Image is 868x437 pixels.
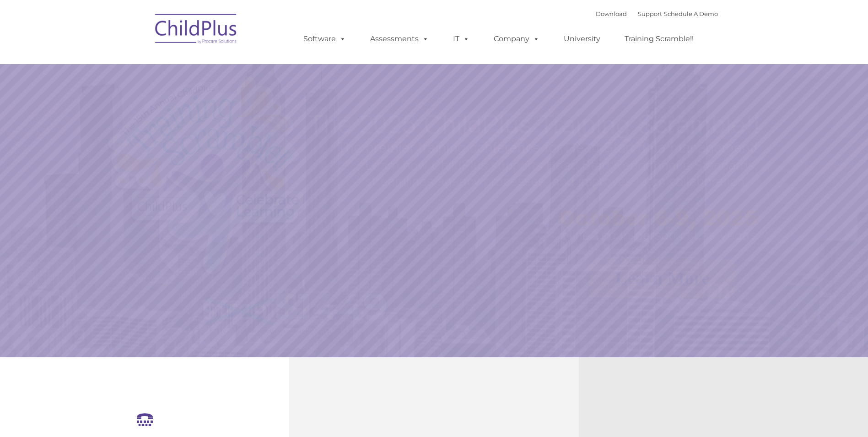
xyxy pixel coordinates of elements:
[361,30,438,48] a: Assessments
[638,10,662,17] a: Support
[151,7,242,53] img: ChildPlus by Procare Solutions
[596,10,627,17] a: Download
[555,30,609,48] a: University
[596,10,718,17] font: |
[615,30,703,48] a: Training Scramble!!
[664,10,718,17] a: Schedule A Demo
[444,30,479,48] a: IT
[485,30,549,48] a: Company
[590,259,735,298] a: Learn More
[294,30,355,48] a: Software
